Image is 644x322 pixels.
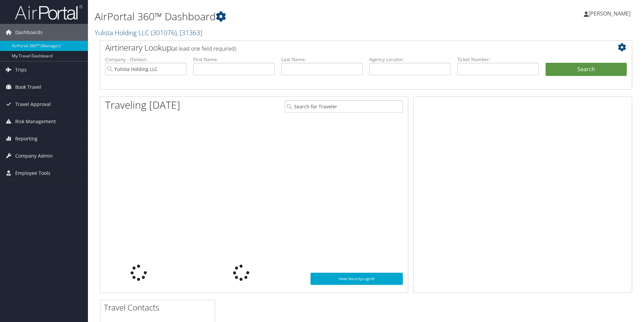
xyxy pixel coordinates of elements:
[584,3,637,24] a: [PERSON_NAME]
[105,42,582,53] h2: Airtinerary Lookup
[15,4,83,20] img: airportal-logo.png
[104,302,215,313] h2: Travel Contacts
[310,273,403,285] a: View SecurityLogic®
[193,56,274,63] label: First Name:
[15,147,53,164] span: Company Admin
[15,113,56,130] span: Risk Management
[95,9,456,24] h1: AirPortal 360™ Dashboard
[15,165,50,182] span: Employee Tools
[95,28,202,37] a: Yulista Holding LLC
[15,79,41,96] span: Book Travel
[281,56,363,63] label: Last Name:
[15,61,27,78] span: Trips
[285,100,403,113] input: Search for Traveler
[589,10,630,17] span: [PERSON_NAME]
[105,98,180,112] h1: Traveling [DATE]
[105,56,186,63] label: Company - Division:
[546,63,627,76] button: Search
[15,130,38,147] span: Reporting
[177,28,202,37] span: , [ 31363 ]
[15,96,51,113] span: Travel Approval
[369,56,451,63] label: Agency Locator:
[457,56,538,63] label: Ticket Number:
[151,28,177,37] span: ( 301076 )
[15,24,43,41] span: Dashboards
[171,45,236,52] span: (at least one field required)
